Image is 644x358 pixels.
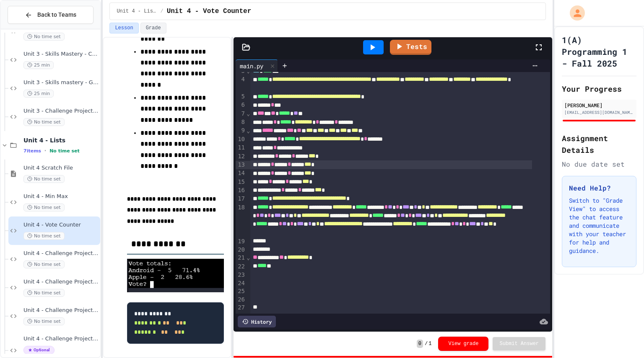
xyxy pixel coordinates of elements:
[236,296,246,304] div: 26
[438,337,488,351] button: View grade
[236,161,246,169] div: 13
[561,3,587,23] div: My Account
[236,304,246,312] div: 27
[238,316,276,327] div: History
[246,127,250,134] span: Fold line
[236,126,246,135] div: 9
[23,175,65,183] span: No time set
[23,193,99,200] span: Unit 4 - Min Max
[236,271,246,279] div: 23
[23,33,65,41] span: No time set
[23,79,99,86] span: Unit 3 - Skills mastery - Guess the Word
[23,148,41,154] span: 7 items
[236,254,246,262] div: 21
[23,221,99,229] span: Unit 4 - Vote Counter
[564,109,634,116] div: [EMAIL_ADDRESS][DOMAIN_NAME]
[23,61,54,69] span: 25 min
[23,203,65,211] span: No time set
[23,335,99,343] span: Unit 4 - Challenge Project - Grade Calculator
[236,279,246,288] div: 24
[236,59,278,72] div: main.py
[564,101,634,109] div: [PERSON_NAME]
[428,340,431,347] span: 1
[140,23,166,33] button: Grade
[236,118,246,126] div: 8
[569,196,629,255] p: Switch to "Grade View" to access the chat feature and communicate with your teacher for help and ...
[23,307,99,314] span: Unit 4 - Challenge Project - Python Word Counter
[236,287,246,296] div: 25
[109,23,138,33] button: Lesson
[37,10,76,19] span: Back to Teams
[236,62,267,70] div: main.py
[236,186,246,195] div: 16
[23,232,65,240] span: No time set
[562,132,636,156] h2: Assignment Details
[8,6,93,24] button: Back to Teams
[23,118,65,126] span: No time set
[236,152,246,161] div: 12
[417,340,423,348] span: 0
[23,317,65,325] span: No time set
[167,6,252,16] span: Unit 4 - Vote Counter
[236,93,246,101] div: 5
[236,169,246,178] div: 14
[236,144,246,152] div: 11
[236,263,246,271] div: 22
[160,8,163,15] span: /
[236,75,246,93] div: 4
[23,250,99,257] span: Unit 4 - Challenge Project - Gimkit random name generator
[44,147,46,154] span: •
[236,178,246,186] div: 15
[23,90,54,98] span: 25 min
[117,8,157,15] span: Unit 4 - Lists
[562,159,636,169] div: No due date set
[562,34,636,69] h1: 1(A) Programming 1 - Fall 2025
[236,195,246,203] div: 17
[23,289,65,297] span: No time set
[425,340,428,347] span: /
[569,183,629,193] h3: Need Help?
[236,246,246,254] div: 20
[236,135,246,144] div: 10
[493,337,545,350] button: Submit Answer
[499,340,539,347] span: Submit Answer
[236,203,246,237] div: 18
[246,110,250,117] span: Fold line
[390,40,431,55] a: Tests
[23,346,55,354] span: Optional
[23,260,65,268] span: No time set
[236,101,246,109] div: 6
[49,148,80,154] span: No time set
[23,51,99,58] span: Unit 3 - Skills Mastery - Counting
[23,278,99,286] span: Unit 4 - Challenge Projects - Quizlet - Even groups
[23,108,99,115] span: Unit 3 - Challenge Project - 3 player Rock Paper Scissors
[23,165,99,172] span: Unit 4 Scratch File
[562,83,636,95] h2: Your Progress
[23,137,99,144] span: Unit 4 - Lists
[236,237,246,246] div: 19
[236,110,246,118] div: 7
[246,254,250,261] span: Fold line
